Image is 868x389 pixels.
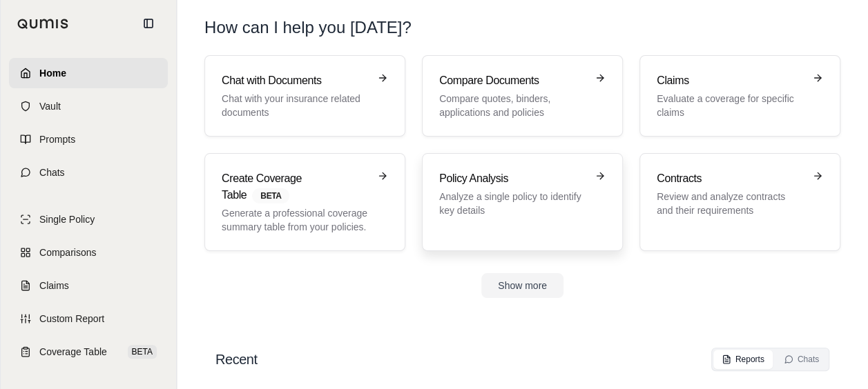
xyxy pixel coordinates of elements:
[713,350,773,369] button: Reports
[204,17,840,39] h1: How can I help you [DATE]?
[128,345,157,359] span: BETA
[422,153,623,251] a: Policy AnalysisAnalyze a single policy to identify key details
[9,58,168,88] a: Home
[657,170,804,187] h3: Contracts
[39,99,61,113] span: Vault
[9,124,168,154] a: Prompts
[657,92,804,119] p: Evaluate a coverage for specific claims
[639,153,840,251] a: ContractsReview and analyze contracts and their requirements
[657,190,804,217] p: Review and analyze contracts and their requirements
[775,350,827,369] button: Chats
[215,350,257,369] h2: Recent
[204,153,405,251] a: Create Coverage TableBETAGenerate a professional coverage summary table from your policies.
[481,273,563,298] button: Show more
[222,206,369,234] p: Generate a professional coverage summary table from your policies.
[639,55,840,137] a: ClaimsEvaluate a coverage for specific claims
[252,188,289,203] span: BETA
[722,354,764,365] div: Reports
[137,12,160,34] button: Collapse sidebar
[204,55,405,137] a: Chat with DocumentsChat with your insurance related documents
[657,72,804,89] h3: Claims
[9,91,168,121] a: Vault
[39,166,65,179] span: Chats
[17,19,69,29] img: Qumis Logo
[39,312,104,326] span: Custom Report
[9,270,168,301] a: Claims
[39,212,95,226] span: Single Policy
[439,190,586,217] p: Analyze a single policy to identify key details
[439,72,586,89] h3: Compare Documents
[9,237,168,268] a: Comparisons
[439,92,586,119] p: Compare quotes, binders, applications and policies
[222,72,369,89] h3: Chat with Documents
[222,170,369,203] h3: Create Coverage Table
[39,132,75,146] span: Prompts
[39,345,107,359] span: Coverage Table
[9,303,168,334] a: Custom Report
[39,246,96,259] span: Comparisons
[439,170,586,187] h3: Policy Analysis
[784,354,819,365] div: Chats
[9,204,168,235] a: Single Policy
[9,337,168,367] a: Coverage TableBETA
[39,66,66,80] span: Home
[39,279,69,292] span: Claims
[222,92,369,119] p: Chat with your insurance related documents
[9,157,168,188] a: Chats
[422,55,623,137] a: Compare DocumentsCompare quotes, binders, applications and policies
